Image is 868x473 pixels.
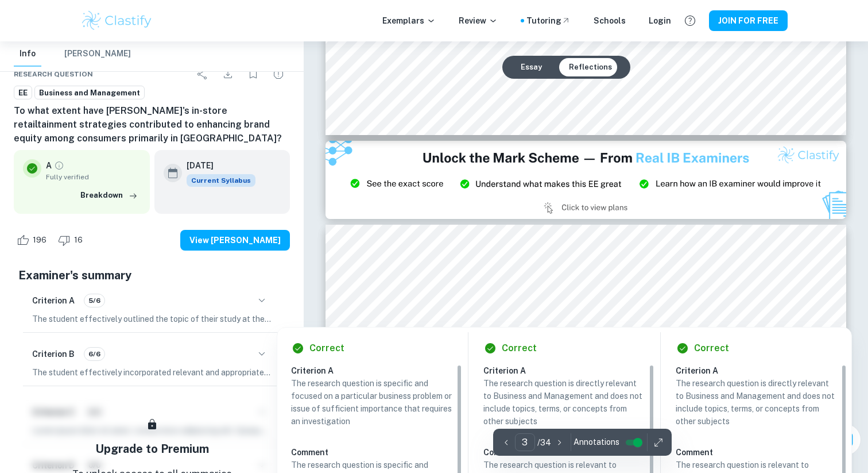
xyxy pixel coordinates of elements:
[537,436,551,449] p: / 34
[95,440,209,457] h5: Upgrade to Premium
[55,231,89,249] div: Dislike
[187,174,255,187] span: Current Syllabus
[483,446,645,459] h6: Comment
[291,377,453,428] p: The research question is specific and focused on a particular business problem or issue of suffic...
[18,267,285,284] h5: Examiner's summary
[483,377,645,428] p: The research question is directly relevant to Business and Management and does not include topics...
[14,69,93,79] span: Research question
[54,160,64,171] a: Grade fully verified
[511,58,551,76] button: Essay
[291,446,453,459] h6: Comment
[680,11,700,30] button: Help and Feedback
[14,104,290,145] h6: To what extent have [PERSON_NAME]'s in-store retailtainment strategies contributed to enhancing b...
[14,86,32,100] a: EE
[676,446,838,459] h6: Comment
[46,159,52,172] p: A
[649,14,671,27] a: Login
[676,377,838,428] p: The research question is directly relevant to Business and Management and does not include topics...
[291,364,462,377] h6: Criterion A
[68,234,89,246] span: 16
[676,364,847,377] h6: Criterion A
[560,58,621,76] button: Reflections
[32,366,272,379] p: The student effectively incorporated relevant and appropriate source material throughout the essa...
[84,349,104,359] span: 6/6
[77,187,141,204] button: Breakdown
[32,313,272,325] p: The student effectively outlined the topic of their study at the beginning of the essay, clearly ...
[187,174,255,187] div: This exemplar is based on the current syllabus. Feel free to refer to it for inspiration/ideas wh...
[526,14,571,27] a: Tutoring
[80,9,153,32] img: Clastify logo
[483,364,654,377] h6: Criterion A
[64,41,131,67] button: [PERSON_NAME]
[26,234,53,246] span: 196
[325,141,846,219] img: Ad
[709,10,788,31] button: JOIN FOR FREE
[84,295,104,306] span: 5/6
[502,341,537,355] h6: Correct
[191,63,214,86] div: Share
[694,341,729,355] h6: Correct
[309,341,344,355] h6: Correct
[459,14,498,27] p: Review
[14,231,53,249] div: Like
[32,294,75,307] h6: Criterion A
[573,436,619,448] span: Annotations
[35,87,144,99] span: Business and Management
[216,63,239,86] div: Download
[34,86,145,100] a: Business and Management
[46,172,141,182] span: Fully verified
[242,63,265,86] div: Bookmark
[382,14,436,27] p: Exemplars
[14,87,32,99] span: EE
[14,41,41,67] button: Info
[32,348,75,360] h6: Criterion B
[267,63,290,86] div: Report issue
[594,14,626,27] a: Schools
[180,230,290,251] button: View [PERSON_NAME]
[187,159,246,172] h6: [DATE]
